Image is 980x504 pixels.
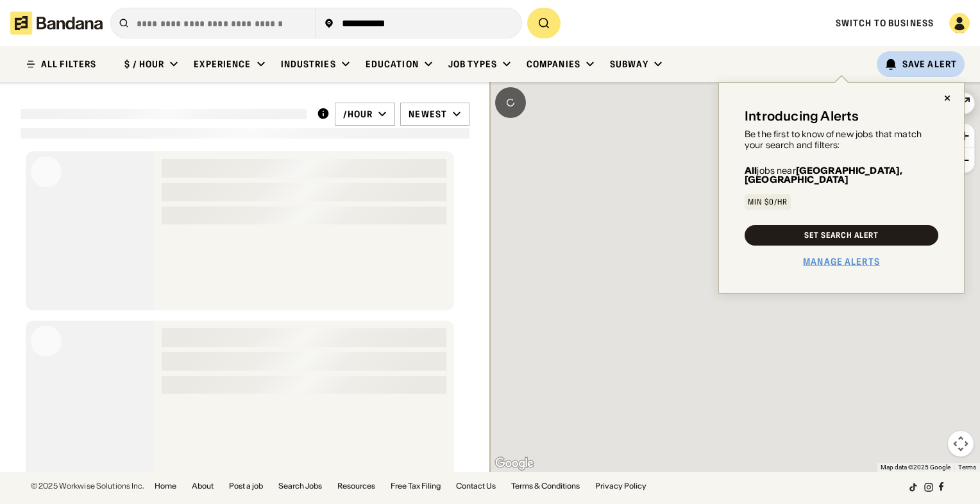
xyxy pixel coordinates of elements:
[124,58,164,70] div: $ / hour
[278,482,322,490] a: Search Jobs
[948,431,974,457] button: Map camera controls
[804,231,878,239] div: Set Search Alert
[366,58,419,70] div: Education
[31,482,144,490] div: © 2025 Workwise Solutions Inc.
[511,482,580,490] a: Terms & Conditions
[192,482,214,490] a: About
[337,482,375,490] a: Resources
[595,482,646,490] a: Privacy Policy
[229,482,263,490] a: Post a job
[493,455,536,472] a: Open this area in Google Maps (opens a new window)
[281,58,336,70] div: Industries
[10,12,103,35] img: Bandana logotype
[155,482,176,490] a: Home
[745,166,938,184] div: jobs near
[745,165,902,185] b: [GEOGRAPHIC_DATA], [GEOGRAPHIC_DATA]
[881,464,950,471] span: Map data ©2025 Google
[456,482,496,490] a: Contact Us
[610,58,648,70] div: Subway
[41,60,96,69] div: ALL FILTERS
[194,58,251,70] div: Experience
[958,464,976,471] a: Terms (opens in new tab)
[391,482,441,490] a: Free Tax Filing
[448,58,497,70] div: Job Types
[836,17,934,29] a: Switch to Business
[748,198,788,206] div: Min $0/hr
[527,58,580,70] div: Companies
[745,129,938,151] div: Be the first to know of new jobs that match your search and filters:
[343,108,373,120] div: /hour
[493,455,536,472] img: Google
[745,165,757,176] b: All
[803,256,880,267] a: Manage Alerts
[902,58,957,70] div: Save Alert
[21,146,469,472] div: grid
[409,108,447,120] div: Newest
[745,108,859,124] div: Introducing Alerts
